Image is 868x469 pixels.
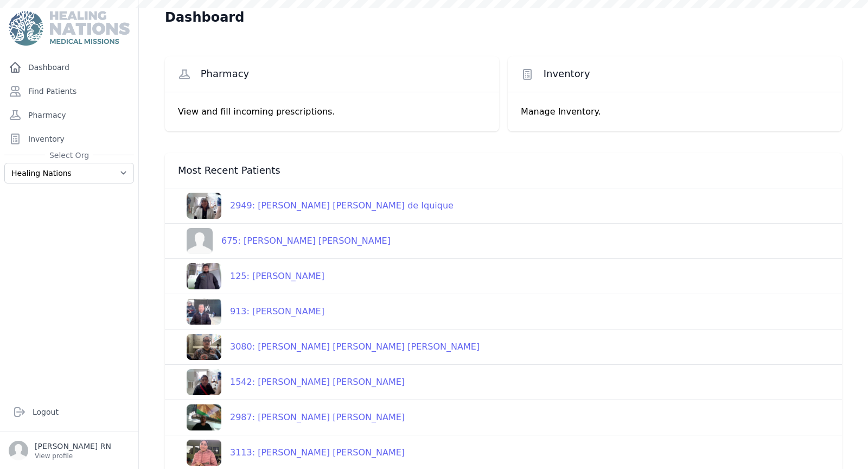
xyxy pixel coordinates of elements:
[201,67,250,80] span: Pharmacy
[508,56,842,131] a: Inventory Manage Inventory.
[178,228,391,254] a: 675: [PERSON_NAME] [PERSON_NAME]
[165,56,499,131] a: Pharmacy View and fill incoming prescriptions.
[187,263,221,289] img: D5NTWcQuKowpizSx6IgxRKQW6mnLdL4ghMgwDDx99JjzszOmTUNOmf8f8xh+EZDSggYAAAAldEVYdGRhdGU6Y3JlYXRlADIwM...
[9,401,130,423] a: Logout
[187,404,221,430] img: wdCDxW8RHzp9gAAACV0RVh0ZGF0ZTpjcmVhdGUAMjAyMy0xMi0xOVQxODoxODo0OCswMDowMNwa3ioAAAAldEVYdGRhdGU6bW...
[45,150,93,161] span: Select Org
[187,228,213,254] img: person-242608b1a05df3501eefc295dc1bc67a.jpg
[221,199,454,212] div: 2949: [PERSON_NAME] [PERSON_NAME] de Iquique
[187,440,221,466] img: IlXcCWypViEAAAAldEVYdGRhdGU6Y3JlYXRlADIwMjQtMDYtMjFUMTQ6NDM6MjYrMDA6MDCQGI6RAAAAJXRFWHRkYXRlOm1vZ...
[221,411,405,424] div: 2987: [PERSON_NAME] [PERSON_NAME]
[9,11,129,46] img: Medical Missions EMR
[35,441,111,452] p: [PERSON_NAME] RN
[178,299,324,325] a: 913: [PERSON_NAME]
[178,193,454,219] a: 2949: [PERSON_NAME] [PERSON_NAME] de Iquique
[9,441,130,460] a: [PERSON_NAME] RN View profile
[4,56,134,78] a: Dashboard
[221,446,405,459] div: 3113: [PERSON_NAME] [PERSON_NAME]
[178,105,486,118] p: View and fill incoming prescriptions.
[544,67,590,80] span: Inventory
[4,128,134,150] a: Inventory
[178,440,405,466] a: 3113: [PERSON_NAME] [PERSON_NAME]
[521,105,829,118] p: Manage Inventory.
[178,334,480,360] a: 3080: [PERSON_NAME] [PERSON_NAME] [PERSON_NAME]
[35,452,111,460] p: View profile
[178,164,280,177] span: Most Recent Patients
[4,104,134,126] a: Pharmacy
[213,234,391,248] div: 675: [PERSON_NAME] [PERSON_NAME]
[187,193,221,219] img: dEOdAwAAACV0RVh0ZGF0ZTpjcmVhdGUAMjAyMy0xMi0xOVQxOTo1NTowNiswMDowMJDeijoAAAAldEVYdGRhdGU6bW9kaWZ5A...
[178,263,324,289] a: 125: [PERSON_NAME]
[187,334,221,360] img: wNhs4V8XCw2NQAAACV0RVh0ZGF0ZTpjcmVhdGUAMjAyMy0xMi0xOVQxNzozNzozOCswMDowMFjI4EoAAAAldEVYdGRhdGU6bW...
[178,369,405,395] a: 1542: [PERSON_NAME] [PERSON_NAME]
[187,369,221,395] img: 2eEsP9yJMAAAAldEVYdGRhdGU6Y3JlYXRlADIwMjQtMDEtMDJUMTg6NDk6MDIrMDA6MDAcICuzAAAAJXRFWHRkYXRlOm1vZGl...
[221,305,324,318] div: 913: [PERSON_NAME]
[4,80,134,102] a: Find Patients
[221,376,405,389] div: 1542: [PERSON_NAME] [PERSON_NAME]
[221,270,324,283] div: 125: [PERSON_NAME]
[221,340,480,353] div: 3080: [PERSON_NAME] [PERSON_NAME] [PERSON_NAME]
[178,404,405,430] a: 2987: [PERSON_NAME] [PERSON_NAME]
[165,9,244,26] h1: Dashboard
[187,299,221,325] img: F+WRSwVqLVenAAAACV0RVh0ZGF0ZTpjcmVhdGUAMjAyNC0wMi0yMlQxNToxMjowMyswMDowMAOmAaIAAAAldEVYdGRhdGU6bW...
